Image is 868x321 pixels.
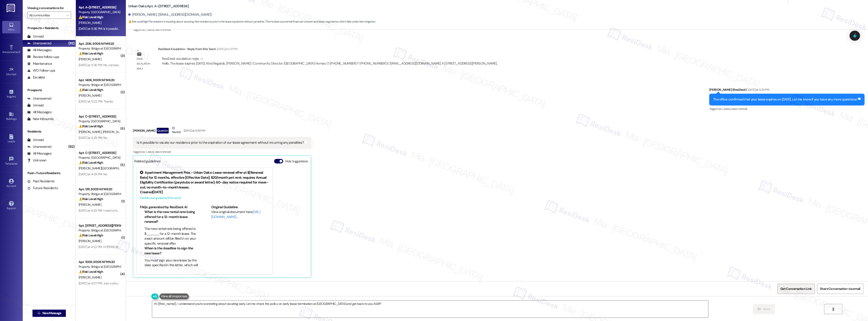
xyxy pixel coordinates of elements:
[216,47,237,51] div: [DATE] at 5:31 PM
[27,110,52,115] div: All Messages
[27,75,45,80] div: Escalate
[137,57,154,71] div: Email escalation reply
[134,159,161,166] div: Related guidelines
[79,83,121,87] div: Property: Bridge at [GEOGRAPHIC_DATA]
[140,205,187,209] b: FAQs generated by ResiDesk AI
[709,105,865,112] div: Tagged as:
[2,66,20,78] a: Site Visit •
[23,26,76,30] div: Prospects + Residents
[79,203,101,207] span: [PERSON_NAME]
[146,28,154,32] span: Lease ,
[747,87,769,92] div: [DATE] at 5:34 PM
[144,258,198,282] li: You must sign your new lease by the date specified in the letter, which will be filled in as ____...
[79,21,101,25] span: [PERSON_NAME]
[158,47,501,53] div: ResiDesk Escalation - Reply From Site Team
[154,150,171,154] span: Lease renewal
[820,286,861,291] span: Share Conversation via email
[20,50,21,53] span: •
[79,192,121,196] div: Property: Bridge at [GEOGRAPHIC_DATA]
[133,148,311,155] div: Tagged as:
[29,12,64,19] input: All communities
[27,96,51,101] div: Unanswered
[2,200,20,212] a: Support
[128,12,212,17] div: [PERSON_NAME]. ([EMAIL_ADDRESS][DOMAIN_NAME])
[79,197,103,201] strong: ⚠️ Risk Level: High
[713,97,857,102] div: The office confirmed that your lease expires on [DATE]. Let me know if you have any more questions!
[27,5,71,12] label: Viewing conversations for
[817,284,863,294] button: Share Conversation via email
[79,41,121,46] div: Apt. 2516, 9009 N FM 620
[2,155,20,167] a: Templates •
[79,119,121,124] div: Property: [GEOGRAPHIC_DATA]
[27,103,44,108] div: Unread
[79,5,121,10] div: Apt. A~[STREET_ADDRESS]
[79,239,101,243] span: [PERSON_NAME]
[27,186,58,191] div: Future Residents
[133,26,215,33] div: Tagged as:
[79,130,103,134] span: [PERSON_NAME]
[23,171,76,176] div: Past + Future Residents
[79,281,320,285] div: [DATE] at 4:07 PM: Just curious if I can get the baseboards walls below the windows bedroom and l...
[157,128,169,133] div: Question
[79,78,121,83] div: Apt. 1406, 9009 N FM 620
[79,10,121,15] div: Property: [GEOGRAPHIC_DATA]
[709,87,865,94] div: [PERSON_NAME] (ResiDesk)
[79,275,101,279] span: [PERSON_NAME]
[103,130,149,134] span: [PERSON_NAME] [PERSON_NAME]
[27,41,51,46] div: Unanswered
[79,155,121,160] div: Property: [GEOGRAPHIC_DATA]
[79,233,103,237] strong: ⚠️ Risk Level: High
[27,55,59,59] div: Review follow-ups
[79,172,107,176] div: [DATE] at 4:29 PM: No
[146,150,154,154] span: Lease ,
[16,72,17,75] span: •
[831,307,835,311] i: 
[285,159,308,164] label: Hide Suggestions
[758,307,761,311] i: 
[27,138,44,142] div: Unread
[2,133,20,145] a: Leads
[763,307,770,311] span: Send
[27,48,52,53] div: All Messages
[144,210,198,224] li: What is the new rental rate being offered for a 12-month lease renewal?
[79,160,103,165] strong: ⚠️ Risk Level: High
[79,88,103,92] strong: ⚠️ Risk Level: High
[133,126,311,137] div: [PERSON_NAME]
[79,166,130,170] span: [PERSON_NAME][GEOGRAPHIC_DATA]
[140,190,269,195] div: Created [DATE]
[79,46,121,51] div: Property: Bridge at [GEOGRAPHIC_DATA]
[79,245,335,249] div: [DATE] at 4:22 PM: Hi [PERSON_NAME]! Just curious if there are any plans of fixing our exterior d...
[37,311,41,315] i: 
[27,144,51,149] div: Unanswered
[79,264,121,269] div: Property: Bridge at [GEOGRAPHIC_DATA]
[79,124,103,128] strong: ⚠️ Risk Level: High
[128,19,376,24] span: : The resident is inquiring about vacating their residence prior to the lease expiration without ...
[171,126,181,135] div: Neutral
[79,270,103,274] strong: ⚠️ Risk Level: High
[154,28,171,32] span: Lease renewal
[67,143,76,150] div: (92)
[79,136,107,140] div: [DATE] at 4:29 PM: No
[79,63,177,67] div: [DATE] at 5:36 PM: My cameras never alerted me that some one was there
[79,208,620,213] div: [DATE] at 4:29 PM: I need a few things done, but I need it to be scheduled during a time I am hom...
[140,170,269,190] div: Apartment Management Pros - Urban Oaks: Lease renewal offer at $[Renewal Rate] for 12 months, eff...
[79,51,103,55] strong: ⚠️ Risk Level: High
[17,161,18,165] span: •
[162,56,497,66] div: ResiDesk escalation reply -> Hello, The lease expires [DATE]. Kind Regards, [PERSON_NAME] | Commu...
[79,260,121,264] div: Apt. 1009, 9009 N FM 620
[27,61,52,66] div: Maintenance
[79,228,121,233] div: Property: Bridge at [GEOGRAPHIC_DATA]
[7,4,16,12] img: ResiDesk Logo
[2,177,20,190] a: Account
[23,88,76,93] div: Prospects
[16,94,16,98] span: •
[79,150,121,155] div: Apt. C~[STREET_ADDRESS]
[27,179,55,184] div: Past Residents
[27,158,47,163] div: Unknown
[32,310,66,317] button: New Message
[79,223,121,228] div: Apt. [STREET_ADDRESS][PERSON_NAME]
[27,68,55,73] div: WO Follow-ups
[79,187,121,192] div: Apt. 1311, 9009 N FM 620
[66,13,69,17] i: 
[144,226,198,246] li: The new rental rate being offered is $______ for a 12-month lease. The exact amount will be fille...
